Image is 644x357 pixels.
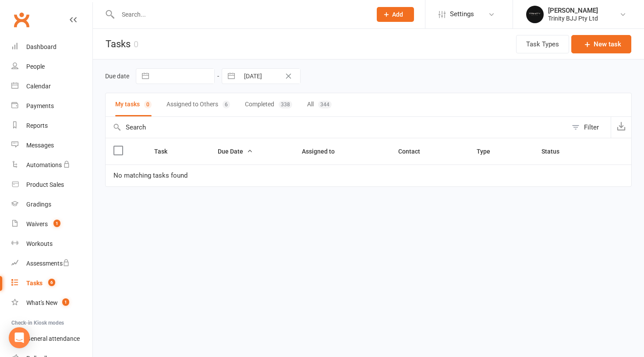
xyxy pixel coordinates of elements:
[450,4,474,24] span: Settings
[26,220,48,227] div: Waivers
[144,101,152,108] div: 0
[105,73,129,80] label: Due date
[541,148,569,155] span: Status
[318,101,332,108] div: 344
[26,299,58,306] div: What's New
[11,57,92,77] a: People
[115,93,152,116] button: My tasks0
[26,335,80,342] div: General attendance
[541,146,569,157] button: Status
[516,35,569,53] button: Task Types
[477,148,500,155] span: Type
[11,155,92,175] a: Automations
[53,220,60,227] span: 1
[302,146,344,157] button: Assigned to
[223,101,230,108] div: 6
[93,29,138,59] h1: Tasks
[154,148,177,155] span: Task
[567,117,611,138] button: Filter
[26,122,48,129] div: Reports
[48,279,55,286] span: 6
[11,273,92,293] a: Tasks 6
[26,83,51,90] div: Calendar
[115,8,365,21] input: Search...
[26,280,42,287] div: Tasks
[11,77,92,96] a: Calendar
[9,327,30,348] div: Open Intercom Messenger
[548,14,598,22] div: Trinity BJJ Pty Ltd
[166,93,230,116] button: Assigned to Others6
[26,240,53,247] div: Workouts
[11,293,92,313] a: What's New1
[307,93,332,116] button: All344
[11,175,92,195] a: Product Sales
[548,7,598,14] div: [PERSON_NAME]
[134,39,138,49] div: 0
[11,116,92,136] a: Reports
[11,9,32,31] a: Clubworx
[245,93,292,116] button: Completed338
[477,146,500,157] button: Type
[279,101,292,108] div: 338
[571,35,631,53] button: New task
[392,11,403,18] span: Add
[377,7,414,22] button: Add
[218,146,253,157] button: Due Date
[26,201,51,208] div: Gradings
[218,148,253,155] span: Due Date
[302,148,344,155] span: Assigned to
[398,146,430,157] button: Contact
[11,329,92,349] a: General attendance kiosk mode
[11,136,92,155] a: Messages
[26,161,62,168] div: Automations
[11,195,92,214] a: Gradings
[11,96,92,116] a: Payments
[526,6,544,23] img: thumb_image1712106278.png
[26,260,70,267] div: Assessments
[11,214,92,234] a: Waivers 1
[26,102,54,109] div: Payments
[26,43,57,50] div: Dashboard
[11,234,92,254] a: Workouts
[398,148,430,155] span: Contact
[154,146,177,157] button: Task
[106,164,631,186] td: No matching tasks found
[26,63,45,70] div: People
[62,298,69,306] span: 1
[584,122,599,133] div: Filter
[281,71,296,81] button: Clear Date
[11,254,92,273] a: Assessments
[11,37,92,57] a: Dashboard
[26,181,64,188] div: Product Sales
[26,142,54,149] div: Messages
[106,117,567,138] input: Search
